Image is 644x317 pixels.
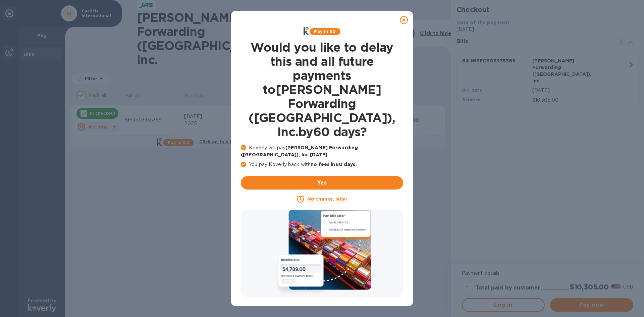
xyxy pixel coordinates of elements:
b: no fees in 60 days . [311,162,357,167]
h1: Would you like to delay this and all future payments to [PERSON_NAME] Forwarding ([GEOGRAPHIC_DAT... [241,40,403,139]
span: Yes [246,179,398,187]
p: Koverly will pay [241,144,403,158]
u: No thanks, later [307,196,347,202]
button: Yes [241,176,403,190]
p: You pay Koverly back with [241,161,403,168]
b: Pay in 60 [314,29,336,34]
b: [PERSON_NAME] Forwarding ([GEOGRAPHIC_DATA]), Inc. [DATE] [241,145,358,157]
